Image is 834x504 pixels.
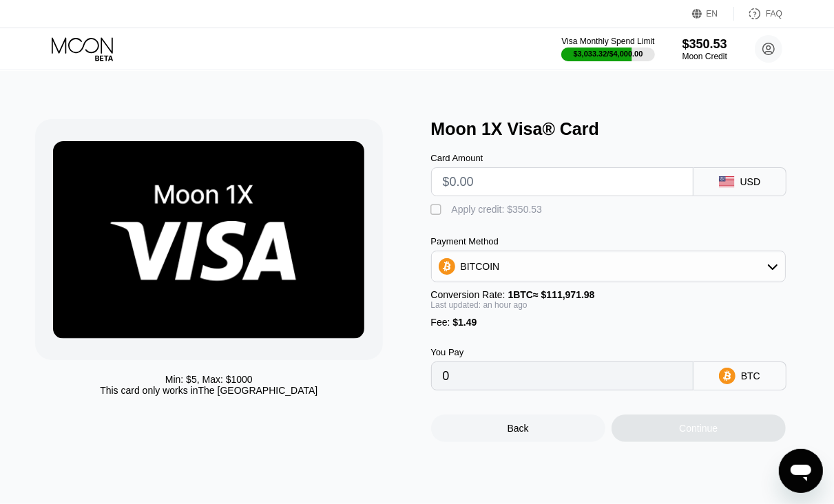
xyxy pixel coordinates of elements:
[431,289,786,300] div: Conversion Rate:
[431,119,813,139] div: Moon 1X Visa® Card
[508,289,595,300] span: 1 BTC ≈ $111,971.98
[779,449,823,493] iframe: Button to launch messaging window
[431,236,786,246] div: Payment Method
[682,52,727,61] div: Moon Credit
[431,414,605,442] div: Back
[431,317,786,328] div: Fee :
[431,203,445,217] div: 
[692,7,734,21] div: EN
[741,370,760,381] div: BTC
[682,37,727,61] div: $350.53Moon Credit
[707,9,718,19] div: EN
[431,300,786,310] div: Last updated: an hour ago
[574,50,643,58] div: $3,033.32 / $4,000.00
[452,204,543,215] div: Apply credit: $350.53
[452,317,477,328] span: $1.49
[443,168,682,196] input: $0.00
[734,7,782,21] div: FAQ
[461,261,500,272] div: BITCOIN
[561,36,654,61] div: Visa Monthly Spend Limit$3,033.32/$4,000.00
[165,374,253,385] div: Min: $ 5 , Max: $ 1000
[682,37,727,52] div: $350.53
[561,36,654,46] div: Visa Monthly Spend Limit
[766,9,782,19] div: FAQ
[100,385,317,396] div: This card only works in The [GEOGRAPHIC_DATA]
[431,347,694,357] div: You Pay
[431,153,694,163] div: Card Amount
[508,423,529,434] div: Back
[432,253,785,280] div: BITCOIN
[740,176,761,187] div: USD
